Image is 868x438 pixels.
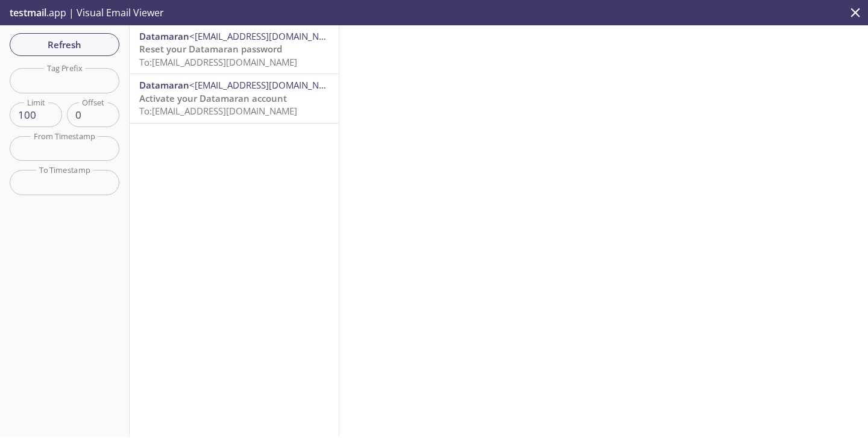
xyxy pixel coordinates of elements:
button: Refresh [10,33,119,56]
span: Activate your Datamaran account [139,92,287,104]
nav: emails [130,25,339,124]
span: <[EMAIL_ADDRESS][DOMAIN_NAME]> [189,79,345,91]
span: testmail [10,6,46,19]
div: Datamaran<[EMAIL_ADDRESS][DOMAIN_NAME]>Reset your Datamaran passwordTo:[EMAIL_ADDRESS][DOMAIN_NAME] [130,25,339,74]
span: Datamaran [139,30,189,42]
span: Datamaran [139,79,189,91]
div: Datamaran<[EMAIL_ADDRESS][DOMAIN_NAME]>Activate your Datamaran accountTo:[EMAIL_ADDRESS][DOMAIN_N... [130,74,339,122]
span: Refresh [19,37,110,52]
span: To: [EMAIL_ADDRESS][DOMAIN_NAME] [139,105,297,117]
span: To: [EMAIL_ADDRESS][DOMAIN_NAME] [139,56,297,68]
span: Reset your Datamaran password [139,43,282,55]
span: <[EMAIL_ADDRESS][DOMAIN_NAME]> [189,30,345,42]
